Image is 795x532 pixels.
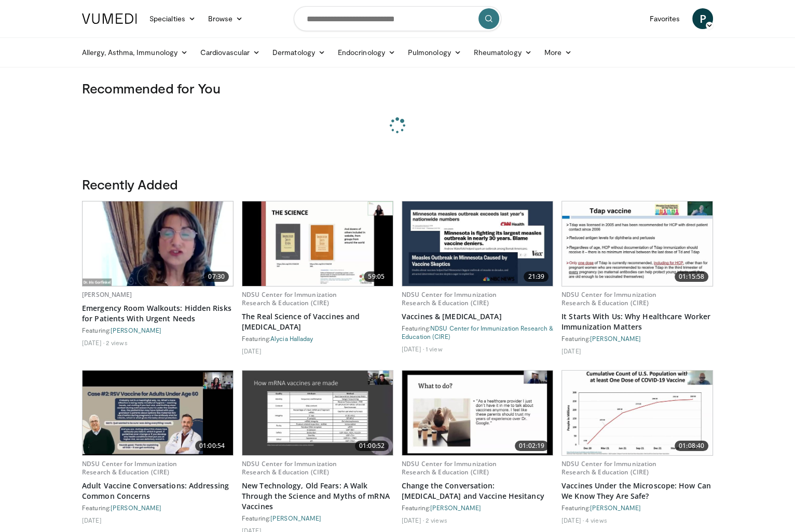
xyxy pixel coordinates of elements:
[82,290,132,299] a: [PERSON_NAME]
[266,42,332,63] a: Dermatology
[402,371,553,455] a: 01:02:19
[561,503,713,512] div: Featuring:
[402,201,553,286] img: 7fc66f18-c74b-433b-8d81-9c11bbb2e0cb.620x360_q85_upscale.jpg
[561,347,581,355] li: [DATE]
[83,201,233,286] a: 07:30
[82,503,234,512] div: Featuring:
[562,201,712,286] a: 01:15:58
[242,459,337,476] a: NDSU Center for Immunization Research & Education (CIRE)
[643,8,686,29] a: Favorites
[538,42,578,63] a: More
[82,338,104,347] li: [DATE]
[270,514,321,522] a: [PERSON_NAME]
[402,345,424,353] li: [DATE]
[692,8,713,29] a: P
[242,514,393,522] div: Featuring:
[430,504,481,511] a: [PERSON_NAME]
[402,481,553,501] a: Change the Conversation: [MEDICAL_DATA] and Vaccine Hesitancy
[76,42,194,63] a: Allergy, Asthma, Immunology
[561,311,713,332] a: It Starts With Us: Why Healthcare Worker Immunization Matters
[82,303,234,324] a: Emergency Room Walkouts: Hidden Risks for Patients With Urgent Needs
[242,347,262,355] li: [DATE]
[561,481,713,501] a: Vaccines Under the Microscope: How Can We Know They Are Safe?
[82,459,177,476] a: NDSU Center for Immunization Research & Education (CIRE)
[111,326,161,334] a: [PERSON_NAME]
[83,371,233,455] a: 01:00:54
[82,516,102,524] li: [DATE]
[242,201,393,286] img: e2b122e9-5f1d-4ca7-aaca-31f7067196eb.620x360_q85_upscale.jpg
[402,290,497,307] a: NDSU Center for Immunization Research & Education (CIRE)
[402,459,497,476] a: NDSU Center for Immunization Research & Education (CIRE)
[82,80,713,97] h3: Recommended for You
[562,371,712,455] a: 01:08:40
[402,371,553,455] img: 2bc20664-0242-4722-8b76-8e9d94cb5da0.620x360_q85_upscale.jpg
[111,504,161,511] a: [PERSON_NAME]
[242,334,393,343] div: Featuring:
[590,504,641,511] a: [PERSON_NAME]
[355,441,389,451] span: 01:00:52
[82,13,137,24] img: VuMedi Logo
[675,441,708,451] span: 01:08:40
[83,371,233,455] img: 3a87b55b-d24e-4a04-b9c9-b54c4edb5528.620x360_q85_upscale.jpg
[562,201,712,286] img: 2aece2f6-28e3-4d60-ab7a-295fa75636d9.620x360_q85_upscale.jpg
[402,503,553,512] div: Featuring:
[675,271,708,282] span: 01:15:58
[515,441,549,451] span: 01:02:19
[364,271,389,282] span: 59:05
[106,338,128,347] li: 2 views
[270,335,313,342] a: Alycia Halladay
[242,481,393,512] a: New Technology, Old Fears: A Walk Through the Science and Myths of mRNA Vaccines
[202,8,250,29] a: Browse
[561,516,584,524] li: [DATE]
[402,201,553,286] a: 21:39
[524,271,549,282] span: 21:39
[294,6,501,31] input: Search topics, interventions
[242,371,393,455] a: 01:00:52
[585,516,607,524] li: 4 views
[82,481,234,501] a: Adult Vaccine Conversations: Addressing Common Concerns
[561,334,713,343] div: Featuring:
[590,335,641,342] a: [PERSON_NAME]
[332,42,402,63] a: Endocrinology
[242,290,337,307] a: NDSU Center for Immunization Research & Education (CIRE)
[468,42,538,63] a: Rheumatology
[242,201,393,286] a: 59:05
[83,201,233,286] img: d1d3d44d-0dab-4c2d-80d0-d81517b40b1b.620x360_q85_upscale.jpg
[426,516,447,524] li: 2 views
[561,459,656,476] a: NDSU Center for Immunization Research & Education (CIRE)
[402,516,424,524] li: [DATE]
[402,324,553,340] div: Featuring:
[426,345,443,353] li: 1 view
[143,8,202,29] a: Specialties
[561,290,656,307] a: NDSU Center for Immunization Research & Education (CIRE)
[195,441,229,451] span: 01:00:54
[242,311,393,332] a: The Real Science of Vaccines and [MEDICAL_DATA]
[562,371,712,455] img: 9bcb40c0-ddd0-4e3f-8100-3f3961e5857a.620x360_q85_upscale.jpg
[194,42,266,63] a: Cardiovascular
[242,371,393,455] img: 7eed0653-1ff3-4225-95ca-ab5e1d7b9dcb.620x360_q85_upscale.jpg
[82,326,234,334] div: Featuring:
[402,311,553,322] a: Vaccines & [MEDICAL_DATA]
[402,324,553,340] a: NDSU Center for Immunization Research & Education (CIRE)
[402,42,468,63] a: Pulmonology
[204,271,229,282] span: 07:30
[82,176,713,193] h3: Recently Added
